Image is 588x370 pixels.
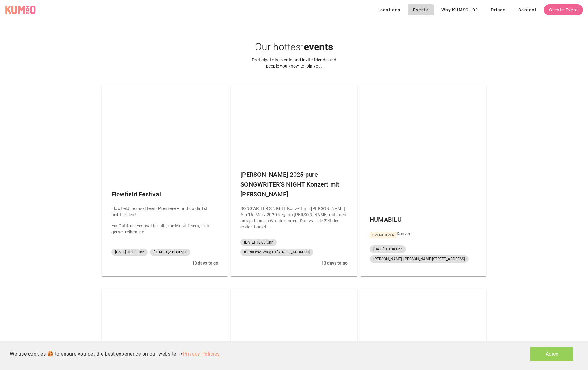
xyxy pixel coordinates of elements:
[10,350,220,358] div: We use cookies 🍪 to ensure you get the best experience on our website. ->
[5,5,36,14] div: KUMSCHO Logo
[183,351,220,357] a: Privacy Policies
[372,6,408,12] a: Locations
[490,7,506,12] span: Prices
[441,7,478,12] span: Why KUMSCHO?
[518,7,536,12] span: Contact
[513,4,541,15] a: Contact
[370,232,397,238] h5: EVENT OVER
[544,4,583,15] a: Create Event
[397,231,412,237] div: Konzert
[115,249,144,256] span: [DATE] 10:00 Uhr
[106,184,223,204] div: Flowfield Festival
[5,5,38,14] a: KUMSCHO Logo
[240,205,348,230] div: SONGWRITER'S NIGHT Konzert mit [PERSON_NAME] Am 16. März 2020 begann [PERSON_NAME] mit ihren ausg...
[232,39,356,54] h1: events
[192,261,218,265] b: 13 days to go
[153,249,186,256] span: [STREET_ADDRESS]
[413,7,429,12] span: Events
[111,205,219,218] p: Flowfield Festival feiert Premiere – und du darfst nicht fehlen!
[377,7,401,12] span: Locations
[321,261,348,265] b: 13 days to go
[436,4,483,15] a: Why KUMSCHO?
[111,223,219,235] p: Ein Outdoor-Festival für alle, die Musik feiern, sich gerne treiben las
[365,210,482,229] div: HUMABILU
[530,347,573,361] button: Agree
[244,239,273,246] span: [DATE] 18:00 Uhr
[373,245,402,253] span: [DATE] 18:00 Uhr
[408,4,434,15] a: Events
[486,4,511,15] a: Prices
[244,249,310,256] span: Kultursteg Walgau [STREET_ADDRESS]
[255,41,304,53] span: Our hottest
[372,4,406,15] button: Locations
[373,255,465,263] span: [PERSON_NAME], [PERSON_NAME][STREET_ADDRESS]
[236,165,352,204] div: [PERSON_NAME] 2025 pure SONGWRITER'S NIGHT Konzert mit [PERSON_NAME]
[549,7,578,12] span: Create Event
[248,57,340,69] div: Participate in events and invite friends and people you know to join you.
